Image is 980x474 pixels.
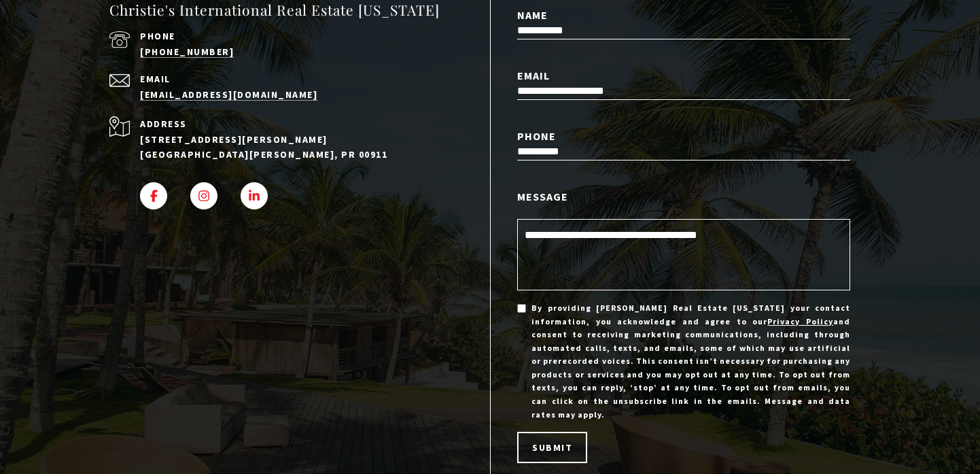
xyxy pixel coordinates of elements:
[140,74,452,84] p: Email
[14,44,196,53] div: Call or text [DATE], we are here to help!
[517,127,850,145] label: Phone
[140,132,452,163] p: [STREET_ADDRESS][PERSON_NAME] [GEOGRAPHIC_DATA][PERSON_NAME], PR 00911
[140,31,452,41] p: Phone
[241,182,268,209] a: LINKEDIN - open in a new tab
[17,84,194,109] span: I agree to be contacted by [PERSON_NAME] International Real Estate PR via text, call & email. To ...
[140,46,234,58] a: call (939) 337-3000
[190,182,217,209] a: INSTAGRAM - open in a new tab
[140,116,452,131] p: Address
[56,64,169,78] span: [PHONE_NUMBER]
[767,316,833,326] a: Privacy Policy - open in a new tab
[14,31,196,40] div: Do you have questions?
[140,88,317,101] a: [EMAIL_ADDRESS][DOMAIN_NAME]
[517,6,850,24] label: Name
[517,188,850,205] label: Message
[517,432,587,463] button: Submit Submitting Submitted
[517,304,526,313] input: By providing [PERSON_NAME] Real Estate [US_STATE] your contact information, you acknowledge and a...
[531,301,850,421] span: By providing [PERSON_NAME] Real Estate [US_STATE] your contact information, you acknowledge and a...
[517,67,850,84] label: Email
[532,441,572,454] span: Submit
[140,182,167,209] a: FACEBOOK - open in a new tab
